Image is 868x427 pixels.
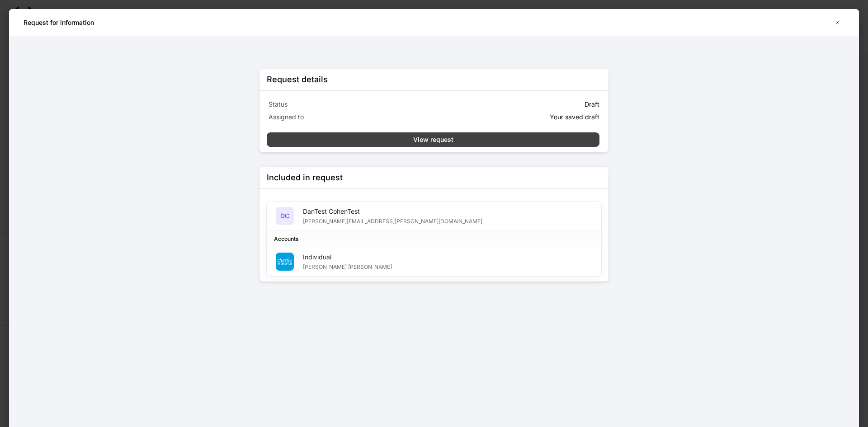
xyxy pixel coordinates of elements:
h5: Request for information [24,18,94,27]
h5: DC [280,211,289,221]
button: View request [267,132,599,147]
img: charles-schwab-BFYFdbvS.png [276,253,294,271]
div: Individual [303,253,392,262]
p: Your saved draft [550,113,599,122]
div: View request [413,135,453,144]
div: Accounts [274,235,298,243]
p: Draft [585,100,599,109]
div: DanTest CohenTest [303,207,482,216]
p: Assigned to [269,113,432,122]
div: [PERSON_NAME][EMAIL_ADDRESS][PERSON_NAME][DOMAIN_NAME] [303,216,482,225]
p: Status [269,100,432,109]
div: [PERSON_NAME] [PERSON_NAME] [303,262,392,271]
div: Included in request [267,172,343,183]
div: Request details [267,74,328,85]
